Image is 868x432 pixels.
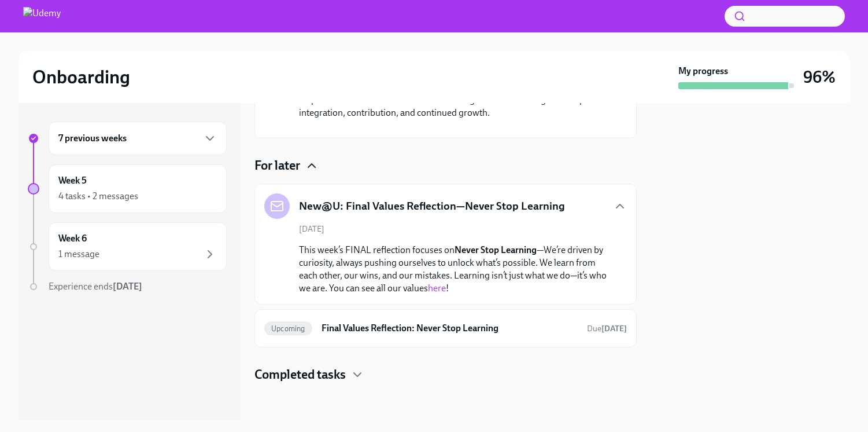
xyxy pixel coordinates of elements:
[254,157,300,174] h4: For later
[678,65,728,78] strong: My progress
[299,199,565,214] h5: New@U: Final Values Reflection—Never Stop Learning
[23,7,61,25] img: Udemy
[254,366,346,383] h4: Completed tasks
[58,190,138,203] div: 4 tasks • 2 messages
[58,174,87,187] h6: Week 5
[264,319,627,338] a: UpcomingFinal Values Reflection: Never Stop LearningDue[DATE]
[299,224,324,235] span: [DATE]
[322,322,578,335] h6: Final Values Reflection: Never Stop Learning
[601,324,627,334] strong: [DATE]
[299,244,608,295] p: This week’s FINAL reflection focuses on —We’re driven by curiosity, always pushing ourselves to u...
[58,248,99,261] div: 1 message
[254,157,637,174] div: For later
[49,281,142,292] span: Experience ends
[28,222,227,271] a: Week 61 message
[254,366,637,383] div: Completed tasks
[28,164,227,213] a: Week 54 tasks • 2 messages
[587,324,627,334] span: Due
[58,132,127,145] h6: 7 previous weeks
[113,281,142,292] strong: [DATE]
[264,324,312,333] span: Upcoming
[428,283,446,294] a: here
[32,65,130,89] h2: Onboarding
[49,122,227,155] div: 7 previous weeks
[587,323,627,334] span: September 15th, 2025 09:00
[803,67,836,87] h3: 96%
[58,232,87,245] h6: Week 6
[455,244,537,255] strong: Never Stop Learning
